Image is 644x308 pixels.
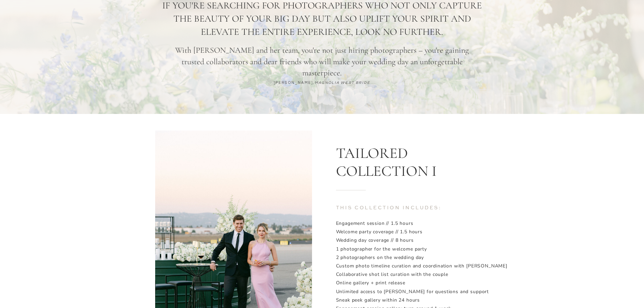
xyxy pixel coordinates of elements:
h2: TAILORED Collection I [336,144,471,178]
font: Engagement session // 1.5 hours Welcome party coverage // 1.5 hours Wedding day coverage // 8 hou... [336,220,507,269]
font: Unlimited access to [PERSON_NAME] for questions and support [336,288,489,295]
p: With [PERSON_NAME] and her team, you're not just hiring photographers – you're gaining trusted co... [171,45,474,64]
font: Collaborative shot list curation with the couple [336,271,448,278]
i: MAGNOLIA WEST BRIDE [315,81,371,85]
p: [PERSON_NAME], [271,80,373,91]
font: Online gallery + print release [336,280,405,286]
p: this collection Includes: [336,204,458,212]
